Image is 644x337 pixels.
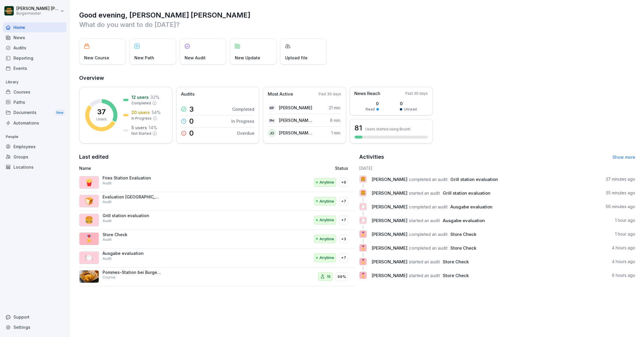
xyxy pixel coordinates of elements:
[612,272,635,278] p: 6 hours ago
[189,106,194,113] p: 3
[103,181,112,186] p: Audit
[85,215,93,225] p: 🍔
[443,259,469,265] span: Store Check
[79,230,355,249] a: 🎖️Store CheckAuditAnytime+3
[285,55,308,61] p: Upload file
[149,125,157,131] p: 14 %
[79,11,635,20] h1: Good evening, [PERSON_NAME] [PERSON_NAME]
[360,216,366,224] p: 🍽️
[443,218,485,223] span: Ausgabe evaluation
[360,257,366,266] p: 🎖️
[55,109,65,116] div: New
[372,259,407,265] span: [PERSON_NAME]
[3,77,67,87] p: Library
[320,217,334,223] p: Anytime
[84,55,109,61] p: New Course
[3,87,67,97] div: Courses
[237,130,254,136] p: Overdue
[612,155,635,160] a: Show more
[360,175,366,183] p: 🍔
[615,231,635,237] p: 1 hour ago
[3,53,67,63] div: Reporting
[85,253,93,263] p: 🍽️
[131,94,149,100] p: 12 users
[366,107,375,112] p: Read
[3,162,67,172] a: Locations
[131,109,150,115] p: 20 users
[152,109,161,115] p: 54 %
[372,245,407,251] span: [PERSON_NAME]
[103,194,161,200] p: Evaluation [GEOGRAPHIC_DATA]
[409,231,447,237] span: completed an audit
[85,196,93,206] p: 🍞
[612,259,635,265] p: 4 hours ago
[103,218,112,224] p: Audit
[443,273,469,278] span: Store Check
[329,105,341,111] p: 21 min.
[360,189,366,197] p: 🍔
[79,74,635,82] h2: Overview
[181,91,195,98] p: Audits
[606,204,635,210] p: 56 minutes ago
[3,32,67,43] div: News
[189,118,194,125] p: 0
[103,275,115,280] p: Course
[79,165,254,171] p: Name
[79,153,355,161] h2: Last edited
[131,101,151,106] p: Completed
[3,22,67,32] a: Home
[320,236,334,242] p: Anytime
[96,117,107,122] p: Users
[3,107,67,118] div: Documents
[341,179,346,185] p: +9
[3,152,67,162] a: Groups
[450,245,476,251] span: Store Check
[79,270,99,283] img: iocl1dpi51biw7n1b1js4k54.png
[103,256,112,261] p: Audit
[185,55,206,61] p: New Audit
[3,63,67,73] div: Events
[341,217,346,223] p: +7
[372,204,407,210] span: [PERSON_NAME]
[331,130,341,136] p: 1 min.
[79,248,355,267] a: 🍽️Ausgabe evaluationAuditAnytime+7
[3,43,67,53] div: Audits
[330,117,341,123] p: 6 min.
[409,177,447,182] span: completed an audit
[372,177,407,182] span: [PERSON_NAME]
[103,213,161,218] p: Grill station evaluation
[359,153,384,161] h2: Activities
[79,267,355,286] a: Pommes-Station bei Burgermeister®Course1569%
[189,130,194,137] p: 0
[612,245,635,251] p: 4 hours ago
[268,91,293,98] p: Most Active
[355,123,362,133] h3: 81
[409,204,447,210] span: completed an audit
[268,129,276,137] div: JG
[359,165,635,171] h6: [DATE]
[231,118,254,124] p: In Progress
[372,218,407,223] span: [PERSON_NAME]
[3,322,67,332] div: Settings
[450,204,492,210] span: Ausgabe evaluation
[360,244,366,252] p: 🎖️
[103,232,161,237] p: Store Check
[372,231,407,237] span: [PERSON_NAME]
[79,211,355,230] a: 🍔Grill station evaluationAuditAnytime+7
[341,236,346,242] p: +3
[3,141,67,152] a: Employees
[279,105,312,111] p: [PERSON_NAME]
[409,190,440,196] span: started an audit
[405,91,428,96] p: Past 30 days
[3,118,67,128] div: Automations
[131,125,147,131] p: 5 users
[268,116,276,125] div: PH
[3,132,67,141] p: People
[85,177,93,188] p: 🍟
[404,107,417,112] p: Unread
[103,270,161,275] p: Pommes-Station bei Burgermeister®
[606,190,635,196] p: 55 minutes ago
